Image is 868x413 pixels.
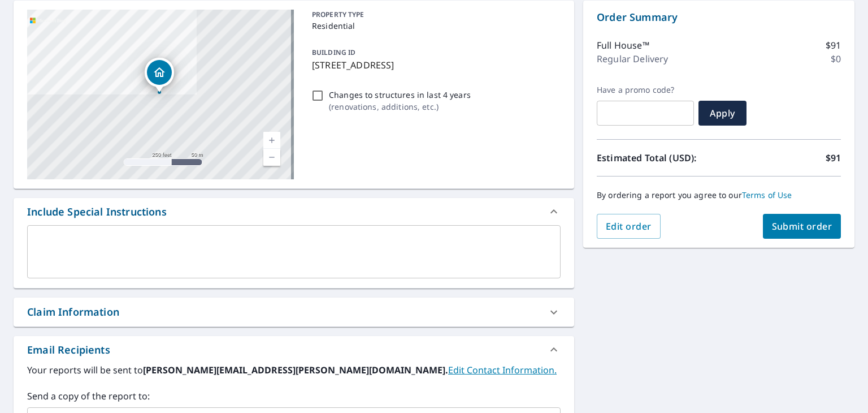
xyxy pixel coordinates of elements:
span: Submit order [772,220,832,233]
div: Claim Information [27,304,119,320]
p: Order Summary [597,10,841,25]
div: Claim Information [14,298,574,326]
p: Changes to structures in last 4 years [329,89,471,101]
div: Email Recipients [27,342,110,358]
a: Current Level 17, Zoom In [263,132,280,149]
p: Residential [312,20,556,32]
p: BUILDING ID [312,48,355,57]
b: [PERSON_NAME][EMAIL_ADDRESS][PERSON_NAME][DOMAIN_NAME]. [143,364,448,376]
button: Edit order [597,214,661,239]
button: Submit order [763,214,841,239]
a: EditContactInfo [448,364,557,376]
p: Regular Delivery [597,52,668,66]
p: By ordering a report you agree to our [597,190,841,200]
a: Current Level 17, Zoom Out [263,149,280,166]
p: $91 [826,38,841,52]
label: Your reports will be sent to [27,363,561,377]
p: $91 [826,151,841,165]
div: Dropped pin, building 1, Residential property, 972 Lipan St Denver, CO 80204 [145,58,174,93]
span: Edit order [606,220,652,233]
p: ( renovations, additions, etc. ) [329,101,471,113]
p: PROPERTY TYPE [312,10,556,20]
div: Include Special Instructions [27,204,167,220]
button: Apply [698,101,747,126]
label: Send a copy of the report to: [27,389,561,403]
div: Email Recipients [14,336,574,363]
p: $0 [831,52,841,66]
p: [STREET_ADDRESS] [312,58,556,72]
a: Terms of Use [742,190,792,200]
p: Estimated Total (USD): [597,151,719,165]
span: Apply [708,107,737,119]
div: Include Special Instructions [14,198,574,225]
label: Have a promo code? [597,85,694,95]
p: Full House™ [597,38,649,52]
